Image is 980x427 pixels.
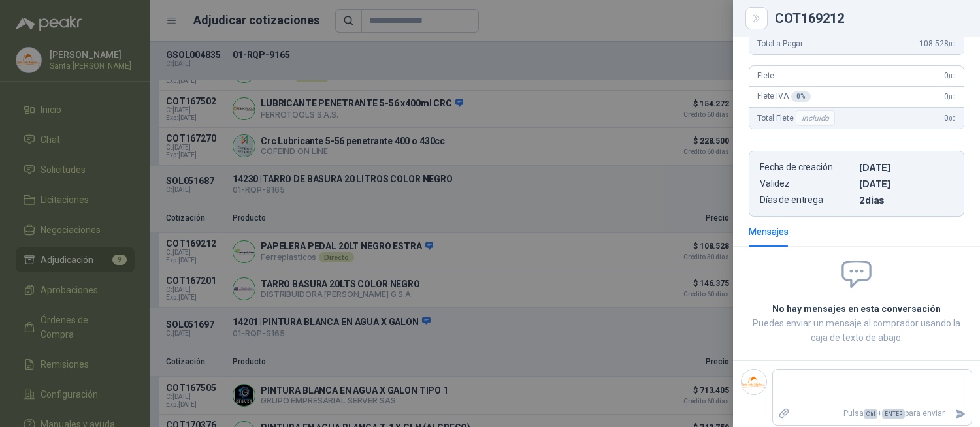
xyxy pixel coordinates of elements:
[760,162,854,173] p: Fecha de creación
[859,195,953,206] p: 2 dias
[950,402,972,425] button: Enviar
[882,409,905,419] span: ENTER
[944,71,956,80] span: 0
[919,39,956,48] span: 108.528
[864,409,877,419] span: Ctrl
[859,162,953,173] p: [DATE]
[795,402,951,425] p: Pulsa + para enviar
[760,178,854,189] p: Validez
[948,40,956,48] span: ,00
[749,316,964,345] p: Puedes enviar un mensaje al comprador usando la caja de texto de abajo.
[757,110,838,126] span: Total Flete
[749,225,789,239] div: Mensajes
[859,178,953,189] p: [DATE]
[796,110,835,126] div: Incluido
[757,39,803,48] span: Total a Pagar
[944,92,956,101] span: 0
[944,114,956,123] span: 0
[749,10,764,26] button: Close
[775,12,964,25] div: COT169212
[760,195,854,206] p: Días de entrega
[791,91,811,102] div: 0 %
[948,93,956,101] span: ,00
[749,302,964,316] h2: No hay mensajes en esta conversación
[757,91,811,102] span: Flete IVA
[742,370,766,394] img: Company Logo
[948,72,956,80] span: ,00
[757,71,774,80] span: Flete
[773,402,795,425] label: Adjuntar archivos
[948,115,956,122] span: ,00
